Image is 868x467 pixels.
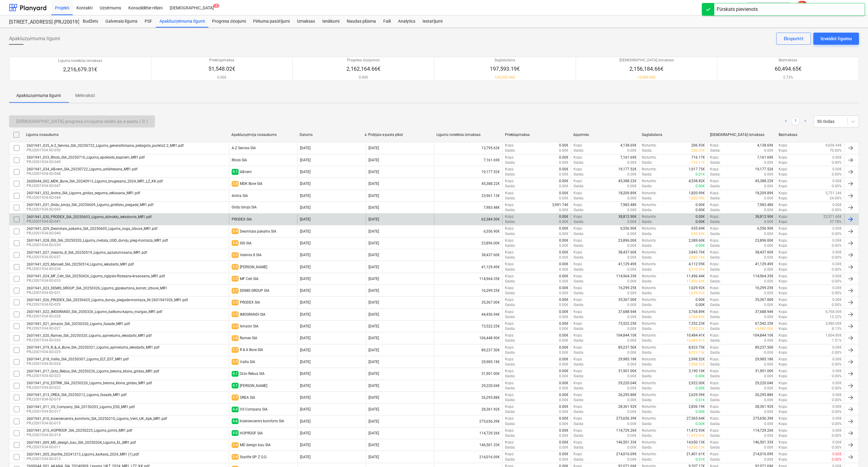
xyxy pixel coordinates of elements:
[434,333,502,343] div: 106,448.90€
[832,231,842,237] p: 0.00%
[832,202,842,208] p: 0.00€
[434,274,502,284] div: 114,964.35€
[434,345,502,355] div: 89,237.50€
[710,148,721,153] p: Gaida :
[779,226,788,231] p: Kopā :
[779,155,788,160] p: Kopā :
[79,15,102,27] a: Budžets
[505,184,516,189] p: Gaida :
[642,167,657,172] p: Noturēts :
[559,172,568,177] p: 0.00€
[755,191,773,196] p: 18,209.89€
[505,196,516,201] p: Gaida :
[830,219,842,224] p: 37.78%
[764,148,773,153] p: 0.00€
[232,194,248,198] div: Anitra SIA
[764,231,773,237] p: 0.00€
[642,226,657,231] p: Noturēts :
[300,217,310,221] div: [DATE]
[832,155,842,160] p: 0.00€
[434,381,502,391] div: 29,220.04€
[27,155,145,159] div: 2601941_033_Ritols_SIA_20250716_Ligums_epoksids_kapnem_MR1.pdf
[574,172,584,177] p: Gaida :
[156,15,208,27] div: Apakšuzņēmuma līgumi
[368,158,379,162] div: [DATE]
[618,191,637,196] p: 18,209.89€
[782,118,789,125] a: Previous page
[559,208,568,213] p: 0.00€
[368,182,379,186] div: [DATE]
[58,58,102,63] p: Līgumā noteiktās izmaksas
[710,184,721,189] p: Gaida :
[102,15,141,27] a: Galvenais līgums
[830,196,842,201] p: 24.00%
[505,143,514,148] p: Kopā :
[346,75,381,80] p: 0.00€
[779,148,788,153] p: Kopā :
[319,15,343,27] a: Ienākumi
[574,214,583,219] p: Kopā :
[775,75,802,80] p: 2.73%
[27,203,153,207] div: 2601941_031_Gridu_birojs_SIA_20250609_Ligums_gridlistu_piegade_MR1.pdf
[710,208,721,213] p: Gaida :
[755,179,773,184] p: 45,388.22€
[434,262,502,272] div: 41,129.49€
[710,155,719,160] p: Kopā :
[293,15,319,27] a: Izmaksas
[434,369,502,379] div: 31,901.00€
[642,160,652,165] p: Gaida :
[380,15,394,27] a: Faili
[434,452,502,462] div: 214,016.09€
[27,227,157,231] div: 2601941_029_Desmitais_pakalns_SIA_20250605_Ligums_zoga_izbuve_MR1.pdf
[618,214,637,219] p: 38,812.90€
[232,169,239,175] span: 4.1
[619,65,674,72] p: 2,156,184.66€
[776,33,811,45] button: Eksportēt
[27,191,140,195] div: 2601941_032_Anitra_SIA_Ligums_gridas_seguma_ieklasana_MR1.pdf
[574,208,584,213] p: Gaida :
[642,179,657,184] p: Noturēts :
[368,194,379,198] div: [DATE]
[368,170,379,174] div: [DATE]
[710,160,721,165] p: Gaida :
[434,250,502,260] div: 38,437.60€
[434,297,502,308] div: 35,367.00€
[208,75,235,80] p: 0.00€
[627,184,637,189] p: 0.00€
[300,158,310,162] div: [DATE]
[434,226,502,236] div: 6,556.90€
[832,208,842,213] p: 0.00%
[368,229,379,234] div: [DATE]
[346,58,381,63] p: Progresa ziņojumos
[573,133,637,137] div: Apņēmies
[838,438,868,467] iframe: Chat Widget
[691,231,705,237] p: 655.69€
[559,226,568,231] p: 0.00€
[779,208,788,213] p: Kopā :
[779,214,788,219] p: Kopā :
[642,148,652,153] p: Gaida :
[619,58,674,63] p: [DEMOGRAPHIC_DATA] izmaksas
[419,15,446,27] a: Iestatījumi
[779,191,788,196] p: Kopā :
[642,172,652,177] p: Gaida :
[710,167,719,172] p: Kopā :
[825,143,842,148] p: 9,656.94€
[300,194,310,198] div: [DATE]
[832,184,842,189] p: 0.00%
[232,228,239,234] span: 3.4
[813,33,859,45] button: Izveidot līgumu
[627,231,637,237] p: 0.00€
[559,179,568,184] p: 0.00€
[490,58,520,63] p: Saglabāšana
[552,202,568,208] p: 3,991.74€
[574,226,583,231] p: Kopā :
[764,196,773,201] p: 0.00€
[779,231,788,237] p: Kopā :
[27,179,163,183] div: 2600044_002_MDK_Buve_SIA_20240913_Ligums_brugesana_2024_MR1_LZ_KK.pdf
[27,159,145,165] p: PRJ2001934-SO-049
[559,160,568,165] p: 0.00€
[208,15,249,27] div: Progresa ziņojumi
[75,92,95,99] p: Melnraksti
